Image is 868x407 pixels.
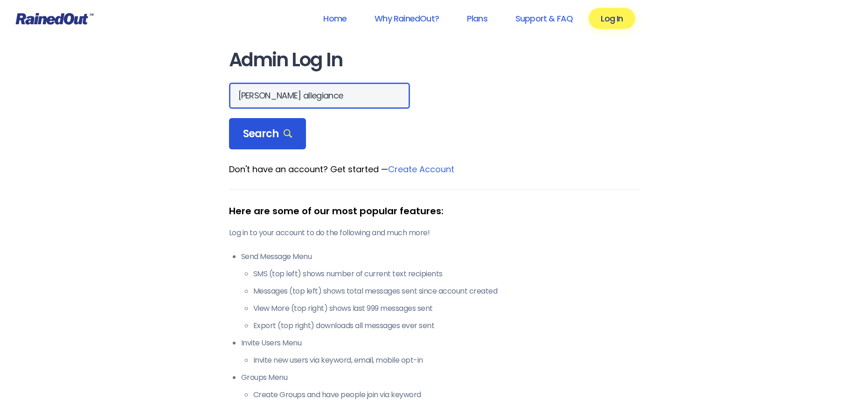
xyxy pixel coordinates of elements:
[253,355,639,366] li: Invite new users via keyword, email, mobile opt-in
[241,251,639,331] li: Send Message Menu
[229,204,639,218] div: Here are some of our most popular features:
[253,286,639,297] li: Messages (top left) shows total messages sent since account created
[253,303,639,314] li: View More (top right) shows last 999 messages sent
[241,337,639,366] li: Invite Users Menu
[229,118,306,150] div: Search
[243,127,292,140] span: Search
[362,8,451,29] a: Why RainedOut?
[241,372,639,400] li: Groups Menu
[253,389,639,400] li: Create Groups and have people join via keyword
[229,49,639,70] h1: Admin Log In
[253,268,639,280] li: SMS (top left) shows number of current text recipients
[229,227,639,239] p: Log in to your account to do the following and much more!
[311,8,359,29] a: Home
[455,8,500,29] a: Plans
[589,8,635,29] a: Log In
[253,320,639,331] li: Export (top right) downloads all messages ever sent
[229,83,410,109] input: Search Orgs…
[503,8,585,29] a: Support & FAQ
[388,163,454,175] a: Create Account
